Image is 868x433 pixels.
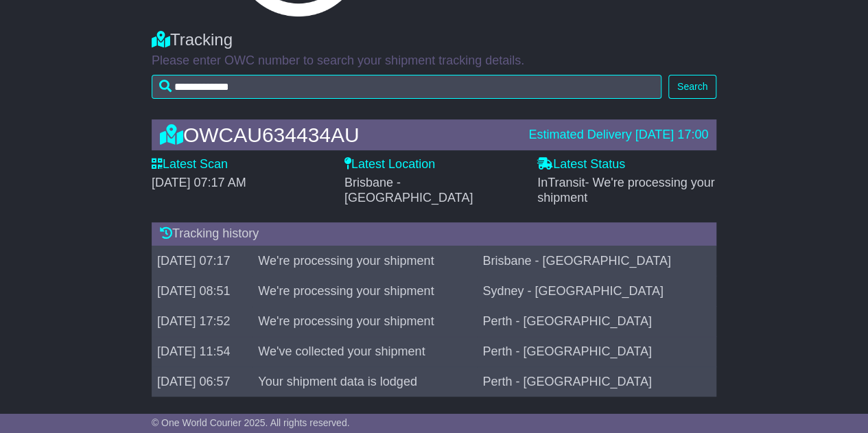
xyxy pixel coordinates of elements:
td: We're processing your shipment [253,276,477,306]
td: Perth - [GEOGRAPHIC_DATA] [477,306,716,336]
td: We've collected your shipment [253,336,477,366]
label: Latest Scan [152,157,228,172]
label: Latest Status [537,157,625,172]
span: - We're processing your shipment [537,176,715,204]
td: [DATE] 08:51 [152,276,253,306]
td: Perth - [GEOGRAPHIC_DATA] [477,336,716,366]
td: [DATE] 06:57 [152,366,253,397]
div: OWCAU634434AU [153,124,522,146]
label: Latest Location [344,157,435,172]
td: Brisbane - [GEOGRAPHIC_DATA] [477,246,716,276]
div: Tracking [152,30,716,50]
td: We're processing your shipment [253,306,477,336]
td: We're processing your shipment [253,246,477,276]
span: [DATE] 07:17 AM [152,176,246,189]
div: Tracking history [152,222,716,246]
span: © One World Courier 2025. All rights reserved. [152,417,350,428]
td: [DATE] 07:17 [152,246,253,276]
p: Please enter OWC number to search your shipment tracking details. [152,54,716,69]
td: Perth - [GEOGRAPHIC_DATA] [477,366,716,397]
div: Estimated Delivery [DATE] 17:00 [528,128,708,143]
td: [DATE] 17:52 [152,306,253,336]
td: [DATE] 11:54 [152,336,253,366]
span: InTransit [537,176,715,204]
span: Brisbane - [GEOGRAPHIC_DATA] [344,176,473,204]
td: Sydney - [GEOGRAPHIC_DATA] [477,276,716,306]
td: Your shipment data is lodged [253,366,477,397]
button: Search [668,75,716,99]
